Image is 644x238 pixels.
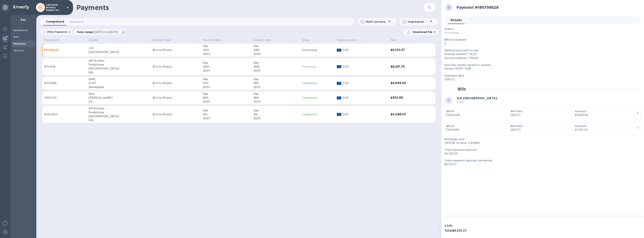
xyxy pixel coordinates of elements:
span: Payee currency [337,38,362,42]
div: 2025 [203,85,250,89]
p: Filter Payments [46,30,67,34]
div: Sep [203,61,250,65]
b: Bill Date [511,110,522,113]
div: Sep [203,92,250,96]
div: 17th [203,81,250,85]
p: 2 [444,42,638,46]
p: ACH to Priority [152,65,200,69]
p: 1.169796 (inverse: 0.85484) [444,141,638,145]
h3: Total $6,120.37 [444,229,541,233]
div: 2025 [253,100,299,104]
p: Completed [302,81,334,85]
p: [DATE] [511,128,572,132]
p: Date range : [77,30,120,34]
div: €1,749.00 [575,128,636,132]
div: 5th [253,113,299,116]
b: Payment date [444,74,464,77]
img: Logo [13,5,29,9]
span: Payment type [152,38,176,42]
div: SRL [89,118,150,122]
p: [DATE] [511,113,572,117]
button: Bill №FA004109Bill Date[DATE]Amount€3,483.00 [444,108,641,121]
h3: $4,698.34 [391,81,423,85]
div: [GEOGRAPHIC_DATA] [89,50,150,54]
b: Payments [13,42,26,45]
span: Details [451,18,462,23]
div: 2025 [253,116,299,120]
b: Amount [575,125,586,128]
div: 16th [203,96,250,100]
div: 2025 [253,52,299,56]
p: Completed [302,96,334,100]
p: [DATE] [444,78,638,81]
div: [PERSON_NAME] [89,96,150,100]
div: Sitar [89,92,150,96]
div: ECVF [89,81,150,85]
div: 18th [253,96,299,100]
div: Sep [203,77,250,81]
p: 95502824 [44,113,86,116]
div: 2025 [253,69,299,73]
p: Processing [302,65,334,69]
p: 2 bills [456,100,497,104]
p: Status [302,38,310,42]
b: Bill Date [511,125,522,128]
div: Priority FR76***0118 [444,67,638,71]
p: 18154418 [44,65,86,69]
div: 2025 [203,100,250,104]
img: Foreign exchange [3,27,7,31]
p: Lancaster Archery Supply, Inc. [46,4,65,11]
h3: $4,088.43 [391,113,423,116]
p: Delivery date [253,38,271,42]
span: [DATE] to [DATE] [94,31,118,34]
span: Paid [391,38,401,42]
p: ACH to Priority [152,48,200,52]
div: Sep [253,109,299,113]
p: 2 bills [444,224,541,228]
p: EUR [343,96,388,100]
p: EUR [343,48,388,52]
div: 2025 [203,52,250,56]
div: SARL [89,77,150,81]
div: SRL [89,71,150,75]
div: Sep [203,109,250,113]
div: Routing number (**1422) [444,52,638,56]
span: Scheduled [70,20,83,24]
div: Sep [203,44,250,48]
p: Payment date [203,38,222,42]
p: 90159386 [44,81,86,85]
b: Dashboard [13,29,28,32]
span: Payment № [44,38,64,42]
p: 89798628 [44,48,86,52]
p: Payee currency [337,38,357,42]
h2: Bills [458,87,466,91]
b: Exchange rate [444,138,465,141]
p: Payment № [44,38,59,42]
div: 26th [253,65,299,69]
h1: Payments [76,4,423,11]
div: Productions [89,110,150,114]
b: Total payment amount [444,148,477,151]
div: JLK [89,46,150,50]
div: [GEOGRAPHIC_DATA] [89,114,150,118]
span: Delivery date [253,38,276,42]
span: Payment date [203,38,227,42]
h2: Payment № 89798628 [456,5,638,10]
span: Vendor [89,38,103,42]
p: EUR [343,113,388,116]
div: Date range:[DATE] to [DATE] [74,29,126,35]
span: Completed [46,19,64,24]
h3: $8,281.75 [391,65,423,69]
div: Sep [253,92,299,96]
div: Sep [253,77,299,81]
p: Completed [302,113,334,116]
b: LI [39,6,42,9]
h3: $6,120.37 [391,48,423,52]
div: 29th [253,48,299,52]
p: Download file [411,30,432,34]
p: Ungrouped [408,20,429,24]
div: [GEOGRAPHIC_DATA] [89,67,150,71]
div: 2025 [203,69,250,73]
div: Sauvegarde [89,85,150,89]
div: 3rd [203,113,250,116]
